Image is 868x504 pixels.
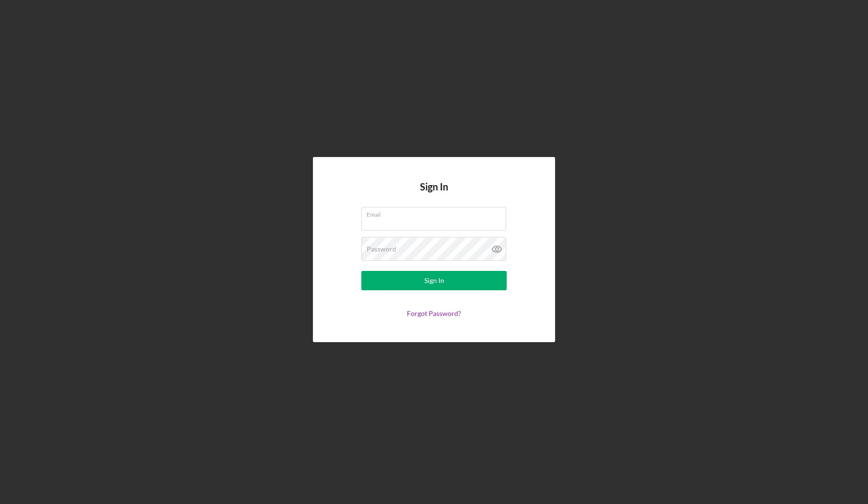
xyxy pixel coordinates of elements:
[361,271,507,290] button: Sign In
[407,309,461,317] a: Forgot Password?
[367,207,506,218] label: Email
[420,181,448,207] h4: Sign In
[424,271,444,290] div: Sign In
[367,245,396,253] label: Password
